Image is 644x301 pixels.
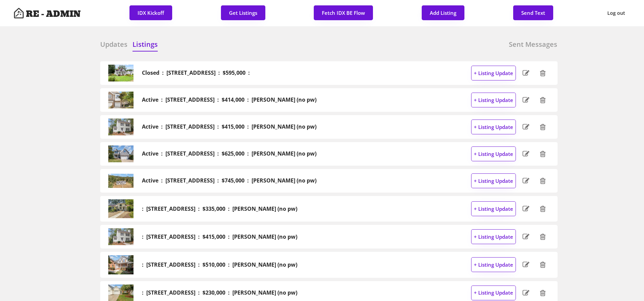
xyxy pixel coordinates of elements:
[471,201,516,216] button: + Listing Update
[471,286,516,300] button: + Listing Update
[100,40,127,49] h6: Updates
[142,150,316,157] h2: Active : [STREET_ADDRESS] : $625,000 : [PERSON_NAME] (no pw)
[471,66,516,80] button: + Listing Update
[314,5,373,20] button: Fetch IDX BE Flow
[108,255,134,274] img: 1ed201c30d192d229304325c7f4b640e-cc_ft_1536.webp
[471,257,516,272] button: + Listing Update
[513,5,553,20] button: Send Text
[602,5,631,21] button: Log out
[471,146,516,161] button: + Listing Update
[108,65,134,81] img: 20250807021851999916000000-o.jpg
[108,228,134,245] img: cd8816fb9bce6a616a60098beaada483-cc_ft_1536.webp
[509,40,557,49] h6: Sent Messages
[471,93,516,107] button: + Listing Update
[221,5,265,20] button: Get Listings
[142,124,316,130] h2: Active : [STREET_ADDRESS] : $415,000 : [PERSON_NAME] (no pw)
[13,8,24,19] img: Artboard%201%20copy%203.svg
[471,229,516,244] button: + Listing Update
[132,40,158,49] h6: Listings
[142,290,297,296] h2: : [STREET_ADDRESS] : $230,000 : [PERSON_NAME] (no pw)
[142,206,297,212] h2: : [STREET_ADDRESS] : $335,000 : [PERSON_NAME] (no pw)
[422,5,464,20] button: Add Listing
[108,145,134,162] img: 20250924143846169467000000-o.jpg
[142,70,250,76] h2: Closed : [STREET_ADDRESS] : $595,000 :
[26,10,81,19] h4: RE - ADMIN
[108,172,134,189] img: 20250918140607656356000000-o.jpg
[142,234,297,240] h2: : [STREET_ADDRESS] : $415,000 : [PERSON_NAME] (no pw)
[108,199,134,218] img: 3011f94e376a24a06e2297a75da61463-cc_ft_1536.webp
[142,97,316,103] h2: Active : [STREET_ADDRESS] : $414,000 : [PERSON_NAME] (no pw)
[142,262,297,268] h2: : [STREET_ADDRESS] : $510,000 : [PERSON_NAME] (no pw)
[471,173,516,188] button: + Listing Update
[471,120,516,134] button: + Listing Update
[108,119,134,135] img: 20250917173550054363000000-o.jpg
[142,177,316,184] h2: Active : [STREET_ADDRESS] : $745,000 : [PERSON_NAME] (no pw)
[108,92,134,108] img: 20250924150533702928000000-o.jpg
[129,5,172,20] button: IDX Kickoff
